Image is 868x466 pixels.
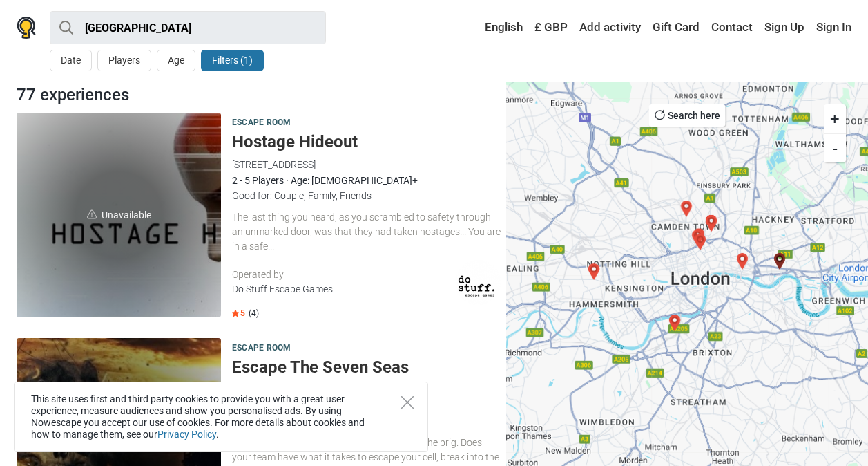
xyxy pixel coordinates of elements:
[661,309,688,337] div: Pie and Mash Shop
[649,104,726,127] button: Search here
[17,17,36,39] img: Nowescape logo
[813,15,851,40] a: Sign In
[157,429,216,440] a: Privacy Policy
[708,15,756,40] a: Contact
[232,188,501,203] div: Good for: Couple, Family, Friends
[649,15,703,40] a: Gift Card
[684,224,711,252] div: Murder Mr. E
[232,341,291,356] span: Escape room
[824,104,846,133] button: +
[761,15,808,40] a: Sign Up
[249,308,259,319] span: (4)
[50,11,326,44] input: try “London”
[97,50,151,71] button: Players
[232,157,501,172] div: [STREET_ADDRESS]
[232,132,501,152] h5: Hostage Hideout
[475,23,485,32] img: English
[232,310,239,317] img: Star
[50,50,92,71] button: Date
[232,308,245,319] span: 5
[232,282,456,297] div: Do Stuff Escape Games
[14,382,428,452] div: This site uses first and third party cookies to provide you with a great user experience, measure...
[232,268,456,282] div: Operated by
[17,113,221,317] a: unavailableUnavailable Hostage Hideout
[401,396,414,409] button: Close
[201,50,264,71] button: Filters (1)
[157,50,195,71] button: Age
[17,113,221,317] span: Unavailable
[697,209,725,237] div: Plan52 (Room 2)
[232,173,501,188] div: 2 - 5 Players · Age: [DEMOGRAPHIC_DATA]+
[232,357,501,378] h5: Escape The Seven Seas
[472,15,526,40] a: English
[766,248,793,275] div: Escape The Seven Seas
[729,248,756,275] div: Bank Heist
[87,209,97,219] img: unavailable
[686,228,714,256] div: Major X Ploe-Shun
[456,260,501,305] img: Do Stuff Escape Games
[673,195,700,223] div: Mission: Breakout - Codebreakers
[531,15,571,40] a: £ GBP
[232,210,501,253] div: The last thing you heard, as you scrambled to safety through an unmarked door, was that they had ...
[824,133,846,162] button: -
[580,258,608,286] div: The Da Vinci Room
[232,115,291,131] span: Escape room
[576,15,644,40] a: Add activity
[11,82,506,107] div: 77 experiences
